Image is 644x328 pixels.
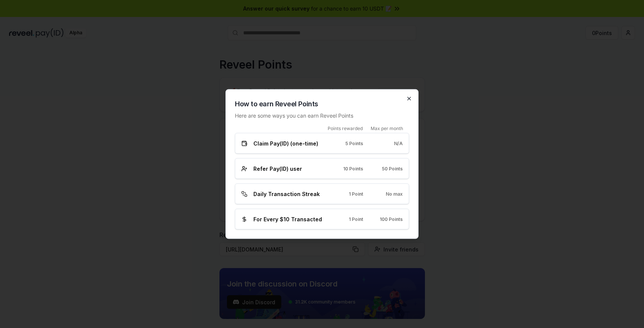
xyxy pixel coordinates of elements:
span: Points rewarded [328,126,363,132]
span: 1 Point [349,216,363,222]
span: 5 Points [345,140,363,146]
span: For Every $10 Transacted [253,215,322,223]
p: Here are some ways you can earn Reveel Points [235,112,409,120]
span: Max per month [371,126,403,132]
h2: How to earn Reveel Points [235,99,409,109]
span: 1 Point [349,191,363,197]
span: 10 Points [343,166,363,172]
span: 50 Points [382,166,403,172]
span: Claim Pay(ID) (one-time) [253,139,318,147]
span: N/A [394,140,403,146]
span: Refer Pay(ID) user [253,165,302,173]
span: No max [386,191,403,197]
span: Daily Transaction Streak [253,190,320,198]
span: 100 Points [380,216,403,222]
